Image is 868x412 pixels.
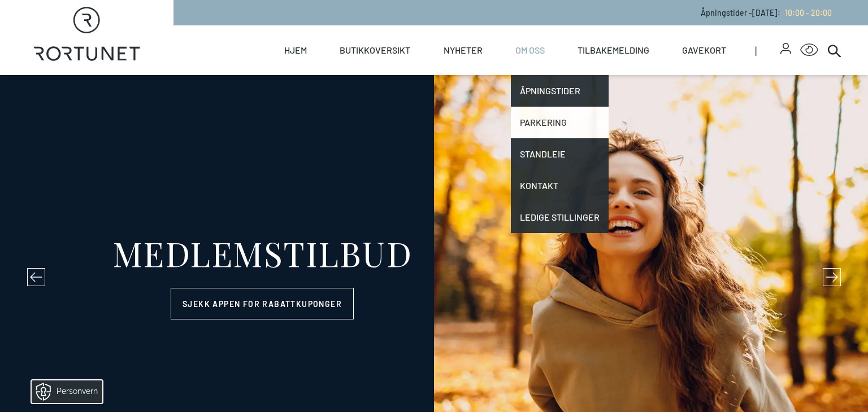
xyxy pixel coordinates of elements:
a: 10:00 - 20:00 [780,8,832,17]
p: Åpningstider - [DATE] : [701,7,832,19]
a: Parkering [511,107,609,138]
a: Butikkoversikt [340,25,410,75]
iframe: Manage Preferences [11,376,117,406]
div: MEDLEMSTILBUD [112,236,413,270]
a: Gavekort [682,25,726,75]
a: Om oss [515,25,545,75]
a: Hjem [284,25,307,75]
a: Tilbakemelding [578,25,649,75]
a: Kontakt [511,170,609,201]
a: Standleie [511,138,609,170]
a: Nyheter [444,25,483,75]
span: | [755,25,780,75]
a: Ledige stillinger [511,201,609,233]
a: Sjekk appen for rabattkuponger [171,288,354,319]
span: 10:00 - 20:00 [785,8,832,17]
button: Open Accessibility Menu [800,41,818,59]
a: Åpningstider [511,75,609,107]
